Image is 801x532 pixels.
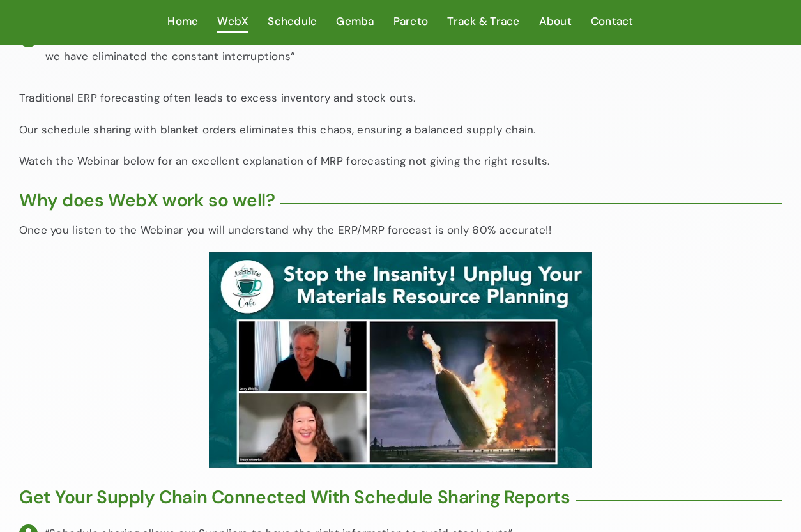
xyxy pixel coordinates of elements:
span: Gemba [336,12,374,31]
span: Home [167,12,198,31]
a: About [539,12,572,32]
span: Track & Trace [447,12,519,31]
a: Gemba [336,12,374,32]
a: WebX [217,12,248,32]
h3: Why does WebX work so well? [19,190,275,211]
p: Traditional ERP forecasting often leads to excess inventory and stock outs. [19,89,782,107]
a: Contact [591,12,634,32]
p: Watch the Webinar below for an excellent explanation of MRP forecasting not giving the right resu... [19,152,782,171]
span: Contact [591,12,634,31]
a: Pareto [393,12,429,32]
h3: Get Your Supply Chain Connected With Schedule Sharing Reports [19,487,570,508]
span: WebX [217,12,248,31]
a: Home [167,12,198,32]
p: Our schedule sharing with blanket orders eliminates this chaos, ensuring a balanced supply chain. [19,121,782,139]
div: “We have eliminated the disconnected spreadsheets which were always out of date. Our production t... [45,29,782,66]
lite-youtube: YouTube video player 1 [209,252,592,468]
p: Once you listen to the Webinar you will understand why the ERP/MRP forecast is only 60% accurate!! [19,221,782,239]
a: Track & Trace [447,12,519,32]
span: Pareto [393,12,429,31]
span: About [539,12,572,31]
span: Schedule [268,12,317,31]
a: Schedule [268,12,317,32]
iframe: Play [209,252,592,468]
